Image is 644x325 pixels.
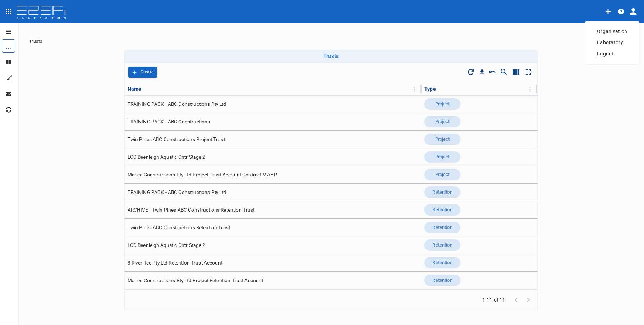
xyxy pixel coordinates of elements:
[597,39,627,47] span: Laboratory
[591,48,633,59] div: Logout
[597,50,627,58] span: Logout
[591,37,633,48] div: Laboratory
[591,26,633,37] a: Organisation
[597,27,627,36] span: Organisation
